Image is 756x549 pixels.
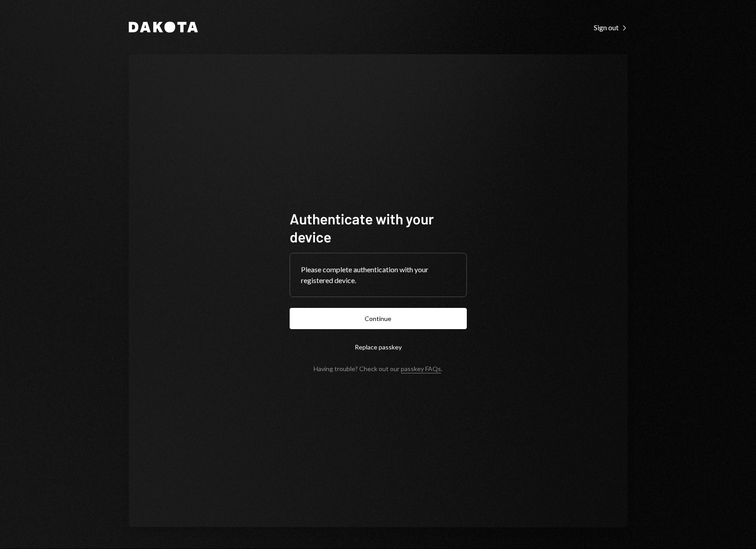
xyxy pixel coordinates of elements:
[290,336,467,358] button: Replace passkey
[290,308,467,329] button: Continue
[594,23,628,32] div: Sign out
[314,365,442,372] div: Having trouble? Check out our .
[594,22,628,32] a: Sign out
[301,264,455,286] div: Please complete authentication with your registered device.
[290,209,467,246] h1: Authenticate with your device
[401,365,441,373] a: passkey FAQs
